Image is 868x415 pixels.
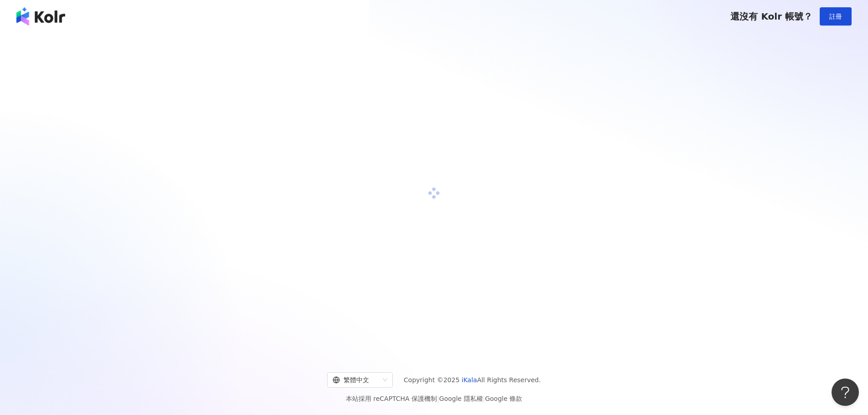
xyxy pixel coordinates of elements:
[829,13,842,20] span: 註冊
[437,395,439,402] span: |
[730,11,812,22] span: 還沒有 Kolr 帳號？
[404,374,541,385] span: Copyright © 2025 All Rights Reserved.
[16,7,65,26] img: logo
[483,395,485,402] span: |
[346,393,522,404] span: 本站採用 reCAPTCHA 保護機制
[820,7,852,26] button: 註冊
[832,379,859,406] iframe: Help Scout Beacon - Open
[462,376,477,384] a: iKala
[439,395,483,402] a: Google 隱私權
[333,373,379,387] div: 繁體中文
[485,395,522,402] a: Google 條款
